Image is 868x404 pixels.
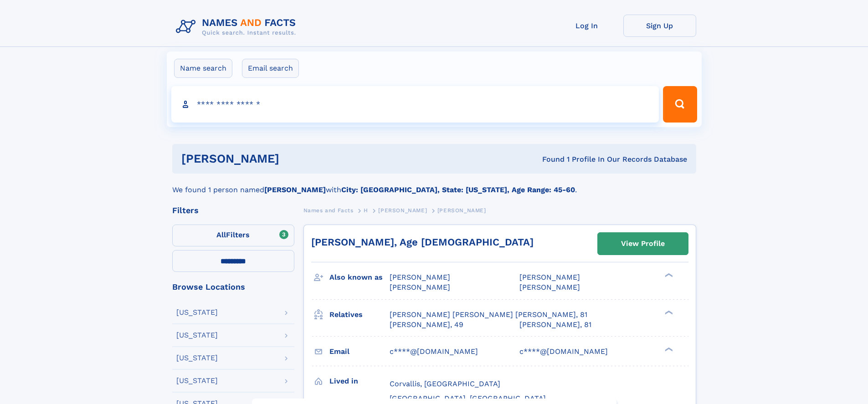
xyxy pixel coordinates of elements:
[390,379,500,388] span: Corvallis, [GEOGRAPHIC_DATA]
[329,307,390,322] h3: Relatives
[172,225,294,246] label: Filters
[172,283,294,291] div: Browse Locations
[174,59,232,78] label: Name search
[378,205,427,216] a: [PERSON_NAME]
[364,207,368,214] span: H
[172,206,294,215] div: Filters
[519,283,580,291] span: [PERSON_NAME]
[519,273,580,281] span: [PERSON_NAME]
[663,346,673,352] div: ❯
[519,320,591,330] a: [PERSON_NAME], 81
[329,270,390,285] h3: Also known as
[311,236,534,248] a: [PERSON_NAME], Age [DEMOGRAPHIC_DATA]
[390,273,450,281] span: [PERSON_NAME]
[390,283,450,291] span: [PERSON_NAME]
[181,153,411,164] h1: [PERSON_NAME]
[663,309,673,315] div: ❯
[437,207,486,214] span: [PERSON_NAME]
[663,86,697,123] button: Search Button
[390,310,587,320] a: [PERSON_NAME] [PERSON_NAME] [PERSON_NAME], 81
[171,86,659,123] input: search input
[172,15,303,39] img: Logo Names and Facts
[216,230,226,239] span: All
[264,185,326,194] b: [PERSON_NAME]
[176,309,218,316] div: [US_STATE]
[176,377,218,384] div: [US_STATE]
[341,185,575,194] b: City: [GEOGRAPHIC_DATA], State: [US_STATE], Age Range: 45-60
[623,15,696,37] a: Sign Up
[621,233,665,254] div: View Profile
[329,373,390,389] h3: Lived in
[411,154,687,164] div: Found 1 Profile In Our Records Database
[550,15,623,37] a: Log In
[663,272,673,278] div: ❯
[172,174,696,195] div: We found 1 person named with .
[303,205,354,216] a: Names and Facts
[176,354,218,362] div: [US_STATE]
[390,394,546,403] span: [GEOGRAPHIC_DATA], [GEOGRAPHIC_DATA]
[378,207,427,214] span: [PERSON_NAME]
[598,233,688,255] a: View Profile
[242,59,299,78] label: Email search
[390,320,463,330] a: [PERSON_NAME], 49
[364,205,368,216] a: H
[329,344,390,359] h3: Email
[176,332,218,339] div: [US_STATE]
